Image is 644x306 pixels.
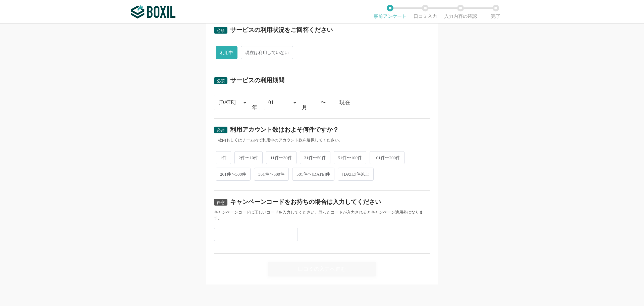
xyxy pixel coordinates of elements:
[230,77,284,83] div: サービスの利用期間
[321,100,326,105] div: 〜
[408,5,443,19] li: 口コミ入力
[218,95,236,110] div: [DATE]
[216,168,251,181] span: 201件〜300件
[230,127,339,133] div: 利用アカウント数はおよそ何件ですか？
[217,200,225,205] span: 任意
[443,5,478,19] li: 入力内容の確認
[214,137,430,143] div: ・社内もしくはチーム内で利用中のアカウント数を選択してください。
[372,5,408,19] li: 事前アンケート
[268,95,274,110] div: 01
[216,46,237,59] span: 利用中
[217,79,225,83] span: 必須
[300,151,330,164] span: 31件〜50件
[338,168,374,181] span: [DATE]件以上
[214,210,430,221] div: キャンペーンコードは正しいコードを入力してください。誤ったコードが入力されるとキャンペーン適用外になります。
[217,28,225,33] span: 必須
[370,151,405,164] span: 101件〜200件
[302,105,307,110] div: 月
[230,27,333,33] div: サービスの利用状況をご回答ください
[217,128,225,133] span: 必須
[216,151,231,164] span: 1件
[230,199,381,205] div: キャンペーンコードをお持ちの場合は入力してください
[339,100,430,105] div: 現在
[131,5,175,18] img: ボクシルSaaS_ロゴ
[234,151,263,164] span: 2件〜10件
[334,151,367,164] span: 51件〜100件
[266,151,297,164] span: 11件〜30件
[478,5,513,19] li: 完了
[254,168,289,181] span: 301件〜500件
[292,168,334,181] span: 501件〜[DATE]件
[252,105,257,110] div: 年
[241,46,293,59] span: 現在は利用していない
